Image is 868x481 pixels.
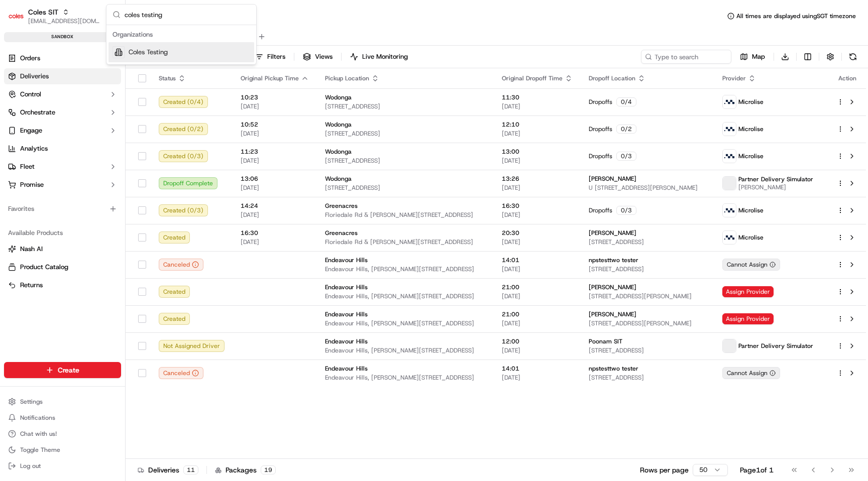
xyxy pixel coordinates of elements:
button: Cannot Assign [722,259,780,271]
span: 16:30 [502,202,573,210]
span: Partner Delivery Simulator [738,342,813,350]
img: microlise_logo.jpeg [723,123,736,136]
a: Deliveries [4,68,121,84]
span: Pickup Location [325,74,369,82]
span: [DATE] [502,265,573,273]
span: Coles Testing [129,48,168,57]
button: Fleet [4,159,121,175]
span: Filters [267,52,285,61]
span: 10:23 [241,93,309,101]
span: Endeavour Hills, [PERSON_NAME][STREET_ADDRESS] [325,265,486,273]
span: U [STREET_ADDRESS][PERSON_NAME] [589,184,706,192]
span: Dropoffs [589,125,612,133]
div: sandbox [4,32,121,42]
button: Settings [4,395,121,409]
span: Endeavour Hills [325,337,368,345]
span: Microlise [738,206,764,214]
span: [PERSON_NAME] [589,283,636,291]
button: Orchestrate [4,104,121,121]
span: Coles SIT [28,7,58,17]
div: 📗 [10,147,18,155]
button: Engage [4,123,121,139]
a: Product Catalog [8,263,117,272]
span: Analytics [20,144,48,153]
span: npstesttwo tester [589,365,638,373]
span: Floriedale Rd & [PERSON_NAME][STREET_ADDRESS] [325,211,486,219]
img: microlise_logo.jpeg [723,95,736,108]
span: 10:52 [241,121,309,129]
span: [STREET_ADDRESS] [325,157,486,165]
button: Create [4,362,121,378]
button: Log out [4,459,121,473]
span: [PERSON_NAME] [589,229,636,237]
span: [STREET_ADDRESS] [589,374,706,382]
input: Search... [125,5,250,25]
span: [STREET_ADDRESS] [325,102,486,110]
div: 0 / 2 [616,125,636,134]
a: 💻API Documentation [81,142,165,160]
div: Packages [215,465,276,475]
span: 11:30 [502,93,573,101]
span: Floriedale Rd & [PERSON_NAME][STREET_ADDRESS] [325,238,486,246]
span: Greenacres [325,202,358,210]
span: [DATE] [241,184,309,192]
button: Map [735,50,770,64]
span: Assign Provider [722,286,774,297]
span: API Documentation [95,146,161,156]
span: Product Catalog [20,263,68,272]
span: 12:00 [502,337,573,345]
span: Nash AI [20,245,43,254]
span: Toggle Theme [20,446,60,454]
span: Control [20,90,41,99]
button: Filters [251,50,290,64]
button: Canceled [159,259,203,271]
span: Dropoffs [589,98,612,106]
input: Type to search [641,50,731,64]
img: 1736555255976-a54dd68f-1ca7-489b-9aae-adbdc363a1c4 [10,96,28,114]
span: Map [752,52,765,61]
button: Cannot Assign [722,367,780,379]
span: [PERSON_NAME] [589,175,636,183]
span: Deliveries [20,72,49,81]
span: Dropoff Location [589,74,635,82]
span: 21:00 [502,310,573,318]
span: Status [159,74,176,82]
span: Microlise [738,98,764,106]
button: Control [4,86,121,102]
a: Orders [4,50,121,66]
div: Canceled [159,367,203,379]
span: 13:00 [502,148,573,156]
span: Wodonga [325,175,352,183]
span: Original Dropoff Time [502,74,563,82]
span: Dropoffs [589,206,612,214]
span: Assign Provider [722,313,774,324]
span: 16:30 [241,229,309,237]
span: [DATE] [502,292,573,300]
span: [DATE] [502,374,573,382]
span: [DATE] [241,211,309,219]
span: Poonam SIT [589,337,622,345]
span: Settings [20,398,43,406]
span: 13:06 [241,175,309,183]
div: Start new chat [34,96,165,106]
span: Endeavour Hills, [PERSON_NAME][STREET_ADDRESS] [325,346,486,354]
img: microlise_logo.jpeg [723,231,736,244]
div: Deliveries [138,465,198,475]
span: 12:10 [502,121,573,129]
button: Chat with us! [4,427,121,441]
span: Microlise [738,152,764,160]
span: [PERSON_NAME] [738,183,813,191]
span: Live Monitoring [362,52,408,61]
span: [DATE] [502,346,573,354]
a: Powered byPylon [71,170,122,178]
button: Returns [4,277,121,293]
span: Endeavour Hills, [PERSON_NAME][STREET_ADDRESS] [325,374,486,382]
div: 0 / 3 [616,206,636,215]
span: 13:26 [502,175,573,183]
span: Endeavour Hills [325,365,368,373]
span: 14:24 [241,202,309,210]
span: Wodonga [325,93,352,101]
span: All times are displayed using SGT timezone [736,12,856,20]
